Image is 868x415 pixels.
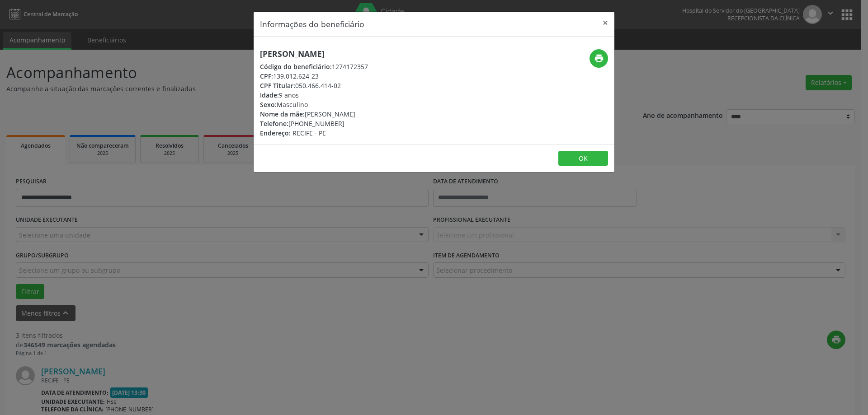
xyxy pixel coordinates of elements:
span: Nome da mãe: [260,110,305,118]
div: [PERSON_NAME] [260,109,368,119]
span: Endereço: [260,129,291,137]
button: print [590,49,608,68]
h5: [PERSON_NAME] [260,49,368,59]
div: 9 anos [260,90,368,100]
span: CPF: [260,72,273,80]
span: CPF Titular: [260,81,295,90]
div: 1274172357 [260,62,368,71]
span: Sexo: [260,100,277,109]
div: 139.012.624-23 [260,71,368,81]
span: Código do beneficiário: [260,62,332,71]
div: 050.466.414-02 [260,81,368,90]
span: Idade: [260,91,279,99]
div: [PHONE_NUMBER] [260,119,368,128]
span: RECIFE - PE [292,129,326,137]
span: Telefone: [260,119,288,128]
button: Close [596,12,614,34]
button: OK [558,151,608,166]
i: print [594,53,604,63]
h5: Informações do beneficiário [260,18,364,30]
div: Masculino [260,100,368,109]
